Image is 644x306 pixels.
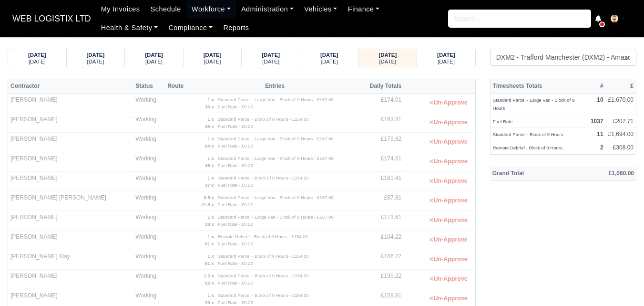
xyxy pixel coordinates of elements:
[205,104,214,109] strong: 35 x
[205,124,214,129] strong: 49 x
[133,211,165,231] td: Working
[218,124,253,129] small: Fuel Rate - £0.22
[597,96,603,103] strong: 10
[358,133,404,152] td: £179.82
[133,231,165,250] td: Working
[205,222,214,227] strong: 33 x
[207,214,214,220] strong: 1 x
[205,261,214,266] strong: 61 x
[218,163,253,168] small: Fuel Rate - £0.22
[218,97,334,102] small: Standard Parcel - Large Van - Block of 9 Hours - £167.00
[358,113,404,133] td: £163.81
[8,113,133,133] td: [PERSON_NAME]
[29,59,46,64] small: [DATE]
[424,253,472,266] button: Un-Approve
[28,52,46,58] strong: [DATE]
[424,116,472,129] button: Un-Approve
[145,52,163,58] strong: [DATE]
[8,191,133,211] td: [PERSON_NAME] [PERSON_NAME]
[448,10,591,28] input: Search...
[163,19,218,37] a: Compliance
[8,250,133,270] td: [PERSON_NAME] May
[218,280,253,285] small: Fuel Rate - £0.22
[588,79,606,93] th: #
[145,59,163,64] small: [DATE]
[218,234,308,239] small: Remote Debrief - Block of 9 Hours - £154.00
[490,79,588,93] th: Timesheets Totals
[493,97,575,111] small: Standard Parcel - Large Van - Block of 9 Hours
[424,292,472,306] button: Un-Approve
[165,79,191,93] th: Route
[606,141,636,155] td: £308.00
[218,195,334,200] small: Standard Parcel - Large Van - Block of 9 Hours - £167.00
[133,79,165,93] th: Status
[96,19,164,37] a: Health & Safety
[379,59,396,64] small: [DATE]
[204,59,221,64] small: [DATE]
[8,79,133,93] th: Contractor
[358,191,404,211] td: £87.81
[606,79,636,93] th: £
[358,231,404,250] td: £164.22
[205,300,214,305] strong: 29 x
[437,52,455,58] strong: [DATE]
[424,233,472,247] button: Un-Approve
[205,241,214,246] strong: 51 x
[205,143,214,148] strong: 64 x
[424,194,472,208] button: Un-Approve
[606,94,636,115] td: £1,670.00
[204,52,222,58] strong: [DATE]
[133,152,165,172] td: Working
[218,222,253,227] small: Fuel Rate - £0.22
[218,19,254,37] a: Reports
[218,202,253,207] small: Fuel Rate - £0.22
[133,270,165,289] td: Working
[493,132,563,137] small: Standard Parcel - Block of 9 Hours
[358,79,404,93] th: Daily Totals
[204,273,214,278] strong: 1.2 x
[205,280,214,285] strong: 52 x
[8,94,133,113] td: [PERSON_NAME]
[207,97,214,102] strong: 1 x
[358,152,404,172] td: £174.61
[597,131,603,137] strong: 11
[8,133,133,152] td: [PERSON_NAME]
[424,135,472,149] button: Un-Approve
[591,118,603,125] strong: 1037
[133,133,165,152] td: Working
[438,59,455,64] small: [DATE]
[8,152,133,172] td: [PERSON_NAME]
[8,211,133,231] td: [PERSON_NAME]
[321,59,338,64] small: [DATE]
[606,115,636,128] td: £207.71
[262,59,279,64] small: [DATE]
[201,202,214,207] strong: 21.5 x
[207,116,214,122] strong: 1 x
[218,104,253,109] small: Fuel Rate - £0.22
[207,175,214,180] strong: 1 x
[570,167,636,181] th: £1,060.00
[424,213,472,227] button: Un-Approve
[8,172,133,191] td: [PERSON_NAME]
[424,96,472,110] button: Un-Approve
[424,272,472,286] button: Un-Approve
[379,52,397,58] strong: [DATE]
[205,182,214,188] strong: 37 x
[8,270,133,289] td: [PERSON_NAME]
[358,172,404,191] td: £161.41
[87,59,104,64] small: [DATE]
[133,172,165,191] td: Working
[218,293,309,298] small: Standard Parcel - Block of 9 Hours - £154.00
[8,10,96,28] a: WEB LOGISTIX LTD
[606,128,636,141] td: £1,694.00
[133,191,165,211] td: Working
[596,260,644,306] div: Chat Widget
[358,270,404,289] td: £195.22
[133,94,165,113] td: Working
[133,113,165,133] td: Working
[218,214,334,220] small: Standard Parcel - Large Van - Block of 9 Hours - £167.00
[493,119,513,124] small: Fuel Rate
[424,155,472,169] button: Un-Approve
[358,211,404,231] td: £173.61
[218,136,334,141] small: Standard Parcel - Large Van - Block of 9 Hours - £167.00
